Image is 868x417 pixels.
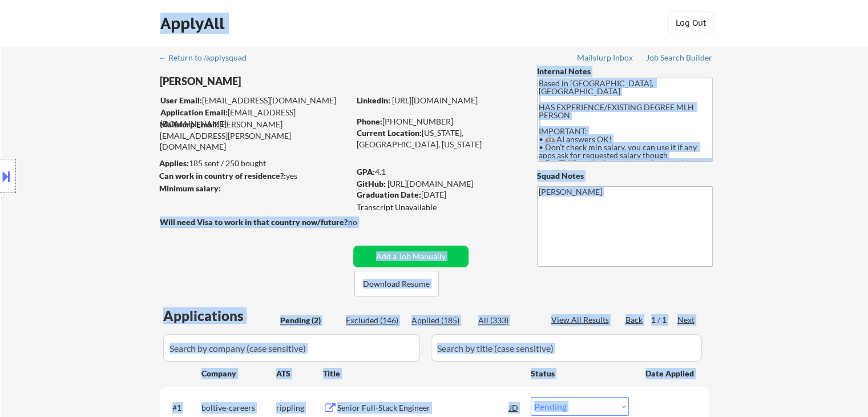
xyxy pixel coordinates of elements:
[537,66,713,77] div: Internal Notes
[357,190,421,199] strong: Graduation Date:
[201,402,276,414] div: boltive-careers
[387,179,473,189] a: [URL][DOMAIN_NAME]
[201,368,276,379] div: Company
[276,368,323,379] div: ATS
[160,217,350,227] strong: Will need Visa to work in that country now/future?:
[159,53,257,65] a: ← Return to /applysquad
[348,216,381,228] div: no
[160,119,349,153] div: [PERSON_NAME][EMAIL_ADDRESS][PERSON_NAME][DOMAIN_NAME]
[357,166,520,178] div: 4.1
[160,74,394,89] div: [PERSON_NAME]
[159,54,257,62] div: ← Return to /applysquad
[577,53,634,65] a: Mailslurp Inbox
[651,314,677,326] div: 1 / 1
[163,309,276,323] div: Applications
[357,127,518,150] div: [US_STATE], [GEOGRAPHIC_DATA], [US_STATE]
[353,246,469,267] button: Add a Job Manually
[431,334,702,362] input: Search by title (case sensitive)
[354,271,439,296] button: Download Resume
[646,53,713,65] a: Job Search Builder
[160,95,349,106] div: [EMAIL_ADDRESS][DOMAIN_NAME]
[577,54,634,62] div: Mailslurp Inbox
[357,128,422,138] strong: Current Location:
[172,402,192,414] div: #1
[357,116,518,127] div: [PHONE_NUMBER]
[392,95,478,105] a: [URL][DOMAIN_NAME]
[159,171,286,181] strong: Can work in country of residence?:
[411,315,469,326] div: Applied (185)
[280,315,337,326] div: Pending (2)
[357,167,375,177] strong: GPA:
[276,402,323,414] div: rippling
[159,170,346,182] div: yes
[160,14,228,33] div: ApplyAll
[625,314,644,326] div: Back
[323,368,520,379] div: Title
[531,363,629,383] div: Status
[346,315,403,326] div: Excluded (146)
[160,107,349,129] div: [EMAIL_ADDRESS][DOMAIN_NAME]
[163,334,420,362] input: Search by company (case sensitive)
[537,170,713,182] div: Squad Notes
[551,314,612,326] div: View All Results
[357,117,382,126] strong: Phone:
[646,54,713,62] div: Job Search Builder
[677,314,696,326] div: Next
[357,189,518,201] div: [DATE]
[645,368,696,379] div: Date Applied
[357,179,386,189] strong: GitHub:
[357,95,390,105] strong: LinkedIn:
[668,11,714,34] button: Log Out
[337,402,510,414] div: Senior Full-Stack Engineer
[478,315,535,326] div: All (333)
[159,158,349,169] div: 185 sent / 250 bought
